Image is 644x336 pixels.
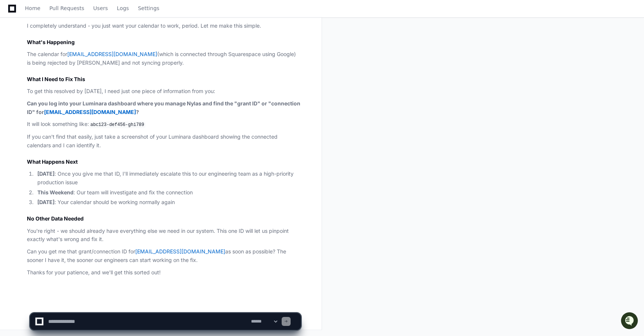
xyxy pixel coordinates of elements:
h2: What's Happening [27,38,301,46]
img: 1756235613930-3d25f9e4-fa56-45dd-b3ad-e072dfbd1548 [7,56,21,69]
img: PlayerZero [7,7,22,22]
div: We're available if you need us! [25,63,95,69]
p: The calendar for (which is connected through Squarespace using Google) is being rejected by [PERS... [27,50,301,67]
p: If you can't find that easily, just take a screenshot of your Luminara dashboard showing the conn... [27,133,301,150]
span: Users [93,6,108,10]
iframe: Open customer support [620,311,640,332]
p: Thanks for your patience, and we'll get this sorted out! [27,268,301,277]
strong: Can you log into your Luminara dashboard where you manage Nylas and find the "grant ID" or "conne... [27,100,300,115]
strong: [DATE] [37,170,55,177]
strong: This Weekend [37,189,74,195]
strong: [DATE] [37,199,55,205]
span: Home [25,6,40,10]
p: To get this resolved by [DATE], I need just one piece of information from you: [27,87,301,96]
a: [EMAIL_ADDRESS][DOMAIN_NAME] [67,51,157,57]
p: You're right - we should already have everything else we need in our system. This one ID will let... [27,227,301,244]
a: Powered byPylon [53,78,90,84]
button: Start new chat [127,58,136,67]
p: It will look something like: [27,120,301,129]
span: Pylon [74,78,90,84]
a: [EMAIL_ADDRESS][DOMAIN_NAME] [44,109,136,115]
p: Can you get me that grant/connection ID for as soon as possible? The sooner I have it, the sooner... [27,247,301,265]
li: : Once you give me that ID, I'll immediately escalate this to our engineering team as a high-prio... [35,170,301,187]
p: I completely understand - you just want your calendar to work, period. Let me make this simple. [27,22,301,30]
span: Settings [138,6,159,10]
li: : Our team will investigate and fix the connection [35,188,301,197]
div: Welcome [7,30,136,42]
code: abc123-def456-ghi789 [89,121,146,128]
span: Logs [117,6,129,10]
h2: What I Need to Fix This [27,75,301,83]
li: : Your calendar should be working normally again [35,198,301,207]
div: Start new chat [25,56,123,63]
h2: What Happens Next [27,158,301,166]
a: [EMAIL_ADDRESS][DOMAIN_NAME] [135,248,225,255]
span: Pull Requests [49,6,84,10]
h2: No Other Data Needed [27,215,301,222]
